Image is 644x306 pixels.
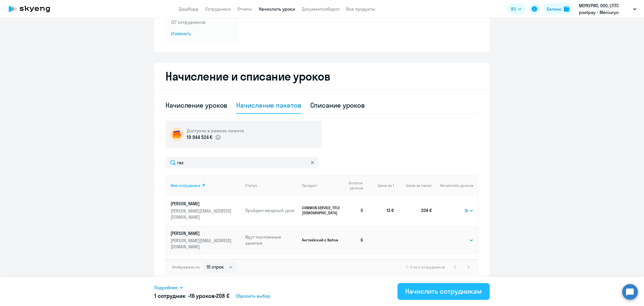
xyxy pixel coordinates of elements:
[405,287,482,296] div: Начислить сотрудникам
[576,2,639,16] button: МЕРКУРИО, ООО, LTITC postpay - Mercuryo
[171,201,241,220] a: [PERSON_NAME][PERSON_NAME][EMAIL_ADDRESS][DOMAIN_NAME]
[237,6,252,12] a: Отчеты
[302,183,317,188] div: Продукт
[172,265,200,270] span: Отображать по:
[245,207,298,213] p: Пройден вводный урок
[171,208,233,220] p: [PERSON_NAME][EMAIL_ADDRESS][DOMAIN_NAME]
[170,128,183,141] img: wallet-circle.png
[344,180,368,190] div: Остаток уроков
[579,2,631,16] p: МЕРКУРИО, ООО, LTITC postpay - Mercuryo
[344,180,363,190] span: Остаток уроков
[302,183,340,188] div: Продукт
[302,6,340,12] a: Документооборот
[205,6,231,12] a: Сотрудники
[154,284,177,291] span: Подробнее
[154,292,229,300] h5: 1 сотрудник • •
[397,283,490,300] button: Начислить сотрудникам
[259,6,295,12] a: Начислить уроки
[171,237,233,250] p: [PERSON_NAME][EMAIL_ADDRESS][DOMAIN_NAME]
[171,230,233,236] p: [PERSON_NAME]
[171,30,233,37] span: Изменить
[171,183,241,188] div: Имя сотрудника
[340,225,368,255] td: 6
[564,6,569,12] img: balance
[302,205,340,215] p: COMMON.SERVICE_TITLE.LONG.[DEMOGRAPHIC_DATA]
[302,237,340,243] p: Английский с Native
[310,101,365,110] div: Списание уроков
[394,196,432,225] td: 208 €
[432,175,478,196] th: Начислить уроков
[187,134,212,141] p: 19 944 524 €
[179,6,198,12] a: Дашборд
[346,6,375,12] a: Все продукты
[245,234,298,246] p: Идут постоянные занятия
[171,230,241,250] a: [PERSON_NAME][PERSON_NAME][EMAIL_ADDRESS][DOMAIN_NAME]
[547,6,562,12] div: Баланс
[165,70,479,83] h2: Начисление и списание уроков
[165,157,319,168] input: Поиск по имени, email, продукту или статусу
[187,128,244,134] h5: Доступно в рамках лимита
[368,175,394,196] th: Цена за 1
[216,292,229,299] span: 208 €
[507,3,525,15] button: RU
[543,3,573,15] button: Балансbalance
[406,265,445,270] span: 1 - 2 из 2 сотрудников
[171,201,233,207] p: [PERSON_NAME]
[171,19,233,25] p: 127 сотрудников
[171,183,200,188] div: Имя сотрудника
[236,293,270,299] span: Сбросить выбор
[245,183,257,188] div: Статус
[511,6,516,12] span: RU
[190,292,215,299] span: 16 уроков
[340,196,368,225] td: 0
[245,183,298,188] div: Статус
[394,175,432,196] th: Цена за пакет
[236,101,301,110] div: Начисление пакетов
[165,101,227,110] div: Начисление уроков
[368,196,394,225] td: 13 €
